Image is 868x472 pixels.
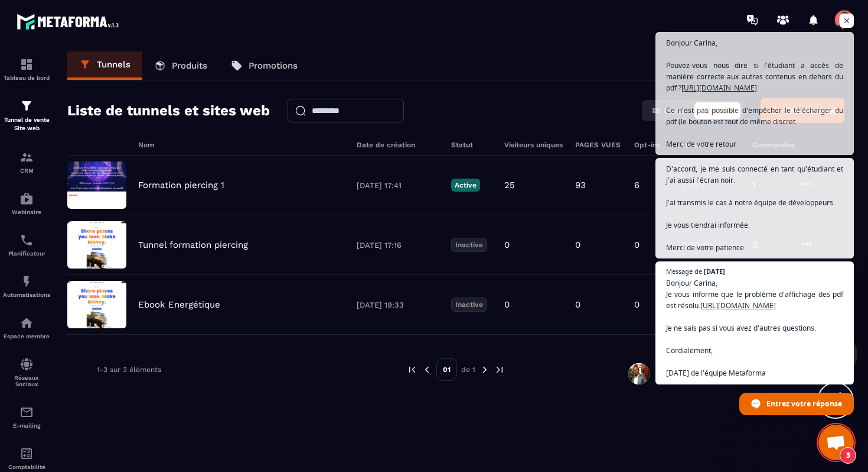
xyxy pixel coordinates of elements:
[19,447,34,461] img: accountant
[3,307,50,348] a: automationsautomationsEspace membre
[357,241,439,250] p: [DATE] 17:16
[19,233,34,247] img: scheduler
[3,141,50,183] a: formationformationCRM
[451,141,492,149] h6: Statut
[172,60,207,71] p: Produits
[3,292,50,298] p: Automatisations
[575,141,622,149] h6: PAGES VUES
[3,209,50,215] p: Webinaire
[504,141,563,149] h6: Visiteurs uniques
[666,277,843,379] span: Bonjour Carina, Je vous informe que le problème d'affichage des pdf est résolu. Je ne sais pas si...
[704,268,725,274] span: [DATE]
[219,51,309,80] a: Promotions
[407,364,417,375] img: prev
[19,405,34,419] img: email
[634,180,639,190] p: 6
[17,11,123,33] img: logo
[644,102,693,119] button: Carte
[3,49,50,90] a: formationformationTableau de bord
[3,374,50,387] p: Réseaux Sociaux
[666,163,843,253] span: D'accord, je me suis connecté en tant qu'étudiant et j'ai aussi l'écran noir. J'ai transmis le ca...
[138,299,220,310] p: Ebook Energétique
[3,90,50,141] a: formationformationTunnel de vente Site web
[3,167,50,174] p: CRM
[138,141,345,149] h6: Nom
[504,299,510,310] p: 0
[67,281,126,328] img: image
[634,141,670,149] h6: Opt-ins
[3,464,50,470] p: Comptabilité
[97,366,161,374] p: 1-3 sur 3 éléments
[19,57,34,72] img: formation
[461,365,475,374] p: de 1
[19,192,34,206] img: automations
[3,250,50,257] p: Planificateur
[3,116,50,132] p: Tunnel de vente Site web
[766,393,842,414] span: Entrez votre réponse
[249,60,298,71] p: Promotions
[3,422,50,429] p: E-mailing
[666,37,843,150] span: Bonjour Carina, Pouvez-vous nous dire si l'étudiant a accès de manière correcte aux autres conten...
[67,51,142,80] a: Tunnels
[504,180,515,190] p: 25
[3,348,50,396] a: social-networksocial-networkRéseaux Sociaux
[3,266,50,307] a: automationsautomationsAutomatisations
[634,299,639,310] p: 0
[67,221,126,269] img: image
[3,75,50,81] p: Tableau de bord
[3,183,50,224] a: automationsautomationsWebinaire
[3,224,50,266] a: schedulerschedulerPlanificateur
[3,396,50,438] a: emailemailE-mailing
[19,316,34,330] img: automations
[138,180,224,190] p: Formation piercing 1
[575,240,580,250] p: 0
[451,298,487,312] p: Inactive
[666,268,702,274] span: Message de
[19,357,34,371] img: social-network
[357,181,439,190] p: [DATE] 17:41
[479,364,490,375] img: next
[840,447,856,464] span: 3
[504,240,510,250] p: 0
[357,300,439,309] p: [DATE] 19:33
[422,364,432,375] img: prev
[67,161,126,209] img: image
[451,238,487,252] p: Inactive
[138,240,248,250] p: Tunnel formation piercing
[436,358,457,381] p: 01
[575,299,580,310] p: 0
[19,274,34,289] img: automations
[3,333,50,340] p: Espace membre
[818,425,854,460] div: Ouvrir le chat
[634,240,639,250] p: 0
[19,99,34,113] img: formation
[451,179,480,192] p: Active
[97,59,130,70] p: Tunnels
[494,364,505,375] img: next
[142,51,219,80] a: Produits
[67,99,270,122] h2: Liste de tunnels et sites web
[357,141,439,149] h6: Date de création
[575,180,586,190] p: 93
[19,150,34,164] img: formation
